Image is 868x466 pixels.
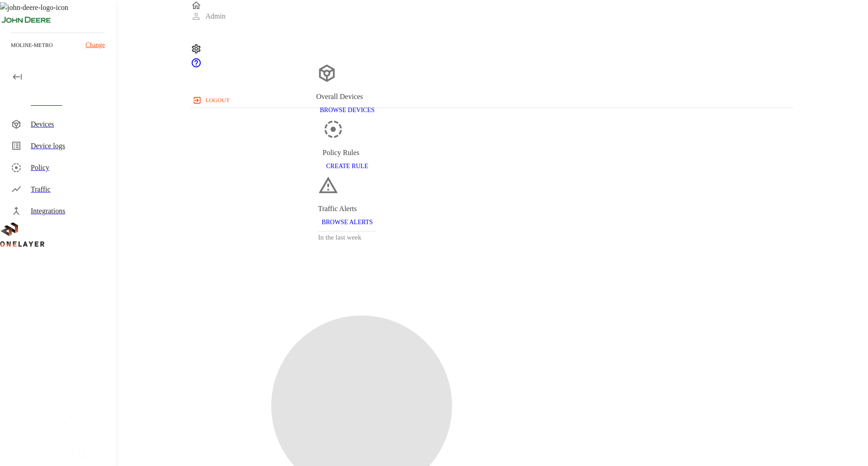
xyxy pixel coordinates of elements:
[191,93,233,108] button: logout
[318,218,376,226] a: BROWSE ALERTS
[323,162,372,169] a: CREATE RULE
[191,93,793,108] a: logout
[323,158,372,175] button: CREATE RULE
[323,147,372,158] div: Policy Rules
[318,203,376,214] div: Traffic Alerts
[191,62,202,70] a: onelayer-support
[205,11,225,22] p: Admin
[191,62,202,70] span: Support Portal
[316,102,378,119] button: BROWSE DEVICES
[318,214,376,231] button: BROWSE ALERTS
[318,231,376,244] h3: In the last week
[316,106,378,113] a: BROWSE DEVICES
